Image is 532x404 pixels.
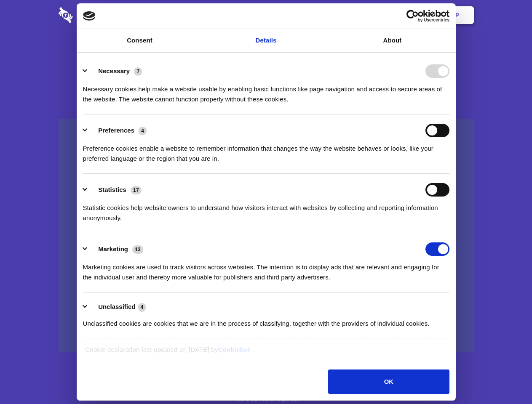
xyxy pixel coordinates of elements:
button: Preferences (4) [83,124,152,137]
label: Statistics [98,186,126,193]
a: Usercentrics Cookiebot - opens in a new window [376,10,449,22]
div: Marketing cookies are used to track visitors across websites. The intention is to display ads tha... [83,256,449,282]
iframe: Drift Widget Chat Controller [490,362,522,394]
label: Preferences [98,127,134,134]
span: 4 [138,303,146,311]
button: Unclassified (4) [83,302,151,312]
label: Marketing [98,245,128,252]
a: Cookiebot [218,346,250,353]
div: Cookie declaration last updated on [DATE] by [79,345,453,361]
div: Statistic cookies help website owners to understand how visitors interact with websites by collec... [83,197,449,223]
span: 13 [132,245,143,254]
button: Statistics (17) [83,183,147,197]
a: Wistia video thumbnail [59,119,474,352]
div: Preference cookies enable a website to remember information that changes the way the website beha... [83,137,449,164]
button: OK [328,369,449,394]
a: Pricing [247,2,284,28]
label: Necessary [98,67,130,74]
h1: Eliminate Slack Data Loss. [59,38,474,68]
a: Consent [77,29,203,52]
a: Details [203,29,329,52]
img: logo-wordmark-white-trans-d4663122ce5f474addd5e946df7df03e33cb6a1c49d2221995e7729f52c070b2.svg [59,7,131,23]
button: Necessary (7) [83,64,147,78]
div: Necessary cookies help make a website usable by enabling basic functions like page navigation and... [83,78,449,104]
a: Contact [342,2,380,28]
span: 7 [134,67,142,76]
span: 4 [139,127,147,135]
h4: Auto-redaction of sensitive data, encrypted data sharing and self-destructing private chats. Shar... [59,77,474,104]
button: Marketing (13) [83,242,149,256]
span: 17 [131,186,142,194]
div: Unclassified cookies are cookies that we are in the process of classifying, together with the pro... [83,312,449,329]
a: About [329,29,456,52]
a: Login [382,2,419,28]
img: logo [83,11,96,21]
